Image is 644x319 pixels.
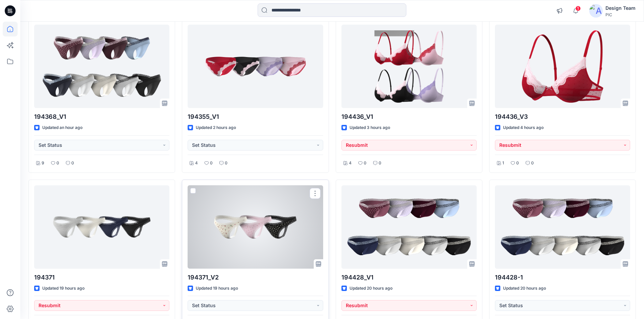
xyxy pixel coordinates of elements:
[341,112,477,122] p: 194436_V1
[503,285,546,292] p: Updated 20 hours ago
[34,112,169,122] p: 194368_V1
[225,160,228,167] p: 0
[195,160,198,167] p: 4
[71,160,74,167] p: 0
[503,124,544,131] p: Updated 4 hours ago
[188,112,323,122] p: 194355_V1
[495,273,630,282] p: 194428-1
[495,112,630,122] p: 194436_V3
[56,160,59,167] p: 0
[42,124,82,131] p: Updated an hour ago
[34,273,169,282] p: 194371
[495,185,630,269] a: 194428-1
[341,185,477,269] a: 194428_V1
[531,160,534,167] p: 0
[589,4,603,18] img: avatar
[516,160,519,167] p: 0
[341,273,477,282] p: 194428_V1
[188,185,323,269] a: 194371_V2
[42,160,44,167] p: 9
[349,160,352,167] p: 4
[605,12,636,17] div: PIC
[575,6,581,11] span: 1
[196,124,236,131] p: Updated 2 hours ago
[495,25,630,108] a: 194436_V3
[502,160,504,167] p: 1
[188,273,323,282] p: 194371_V2
[350,285,392,292] p: Updated 20 hours ago
[34,25,169,108] a: 194368_V1
[196,285,238,292] p: Updated 19 hours ago
[188,25,323,108] a: 194355_V1
[364,160,366,167] p: 0
[341,25,477,108] a: 194436_V1
[379,160,381,167] p: 0
[350,124,390,131] p: Updated 3 hours ago
[605,4,636,12] div: Design Team
[210,160,213,167] p: 0
[42,285,85,292] p: Updated 19 hours ago
[34,185,169,269] a: 194371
